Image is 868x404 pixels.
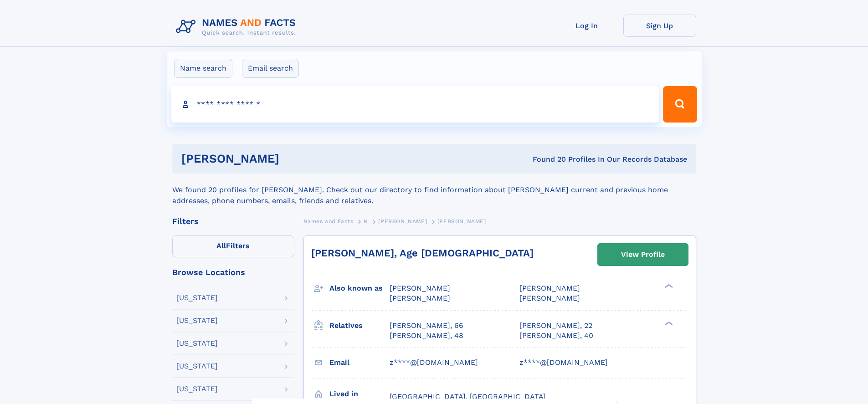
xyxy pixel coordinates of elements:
[663,283,673,289] div: ❯
[390,284,450,292] span: [PERSON_NAME]
[519,284,580,292] span: [PERSON_NAME]
[172,15,303,39] img: Logo Names and Facts
[172,235,294,257] label: Filters
[176,294,218,302] div: [US_STATE]
[171,86,659,123] input: search input
[174,59,232,78] label: Name search
[329,386,390,402] h3: Lived in
[176,385,218,393] div: [US_STATE]
[390,321,463,331] a: [PERSON_NAME], 66
[172,268,294,276] div: Browse Locations
[329,318,390,333] h3: Relatives
[663,320,673,326] div: ❯
[216,241,226,250] span: All
[378,218,427,225] span: [PERSON_NAME]
[550,15,623,37] a: Log In
[172,217,294,225] div: Filters
[390,294,450,302] span: [PERSON_NAME]
[311,247,534,259] a: [PERSON_NAME], Age [DEMOGRAPHIC_DATA]
[519,321,592,331] a: [PERSON_NAME], 22
[176,317,218,324] div: [US_STATE]
[329,281,390,296] h3: Also known as
[364,218,368,225] span: N
[621,244,665,265] div: View Profile
[598,244,688,266] a: View Profile
[181,153,406,164] h1: [PERSON_NAME]
[329,355,390,370] h3: Email
[303,215,354,227] a: Names and Facts
[519,294,580,302] span: [PERSON_NAME]
[437,218,486,225] span: [PERSON_NAME]
[242,59,299,78] label: Email search
[390,331,463,341] a: [PERSON_NAME], 48
[172,174,696,206] div: We found 20 profiles for [PERSON_NAME]. Check out our directory to find information about [PERSON...
[623,15,696,37] a: Sign Up
[364,215,368,227] a: N
[663,86,697,123] button: Search Button
[176,363,218,370] div: [US_STATE]
[406,154,687,164] div: Found 20 Profiles In Our Records Database
[176,340,218,347] div: [US_STATE]
[519,331,593,341] a: [PERSON_NAME], 40
[390,392,546,401] span: [GEOGRAPHIC_DATA], [GEOGRAPHIC_DATA]
[378,215,427,227] a: [PERSON_NAME]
